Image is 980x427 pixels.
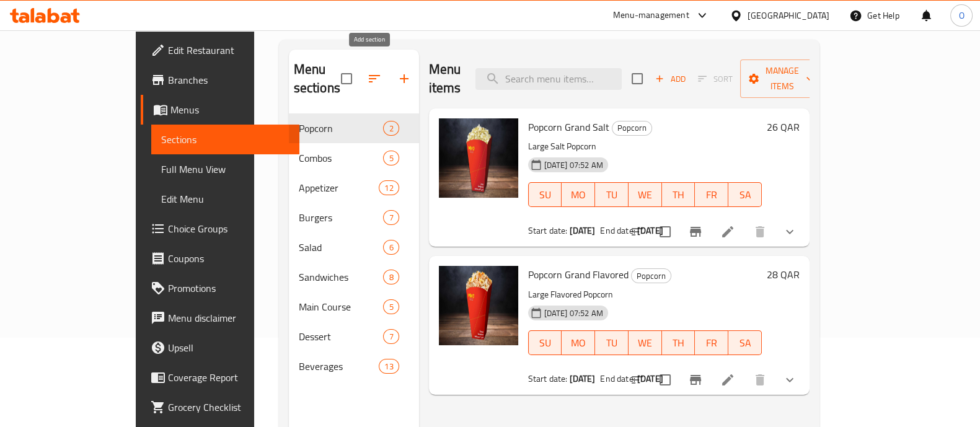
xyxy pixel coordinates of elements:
[141,303,299,333] a: Menu disclaimer
[652,367,678,393] span: Select to update
[384,271,398,283] span: 8
[299,299,384,314] span: Main Course
[767,118,800,136] h6: 26 QAR
[333,66,360,92] span: Select all sections
[299,180,379,195] div: Appetizer
[632,269,671,283] span: Popcorn
[429,60,461,97] h2: Menu items
[151,184,299,214] a: Edit Menu
[168,251,289,266] span: Coupons
[289,322,419,351] div: Dessert7
[289,113,419,143] div: Popcorn2
[168,340,289,355] span: Upsell
[700,186,723,204] span: FR
[681,365,710,395] button: Branch-specific-item
[534,334,557,352] span: SU
[595,182,629,207] button: TU
[733,186,757,204] span: SA
[534,186,557,204] span: SU
[958,9,964,22] span: O
[168,370,289,385] span: Coverage Report
[748,9,829,22] div: [GEOGRAPHIC_DATA]
[141,95,299,125] a: Menus
[695,330,728,355] button: FR
[728,182,762,207] button: SA
[745,365,775,395] button: delete
[168,43,289,58] span: Edit Restaurant
[289,108,419,386] nav: Menu sections
[613,8,689,23] div: Menu-management
[681,217,710,247] button: Branch-specific-item
[662,330,695,355] button: TH
[383,270,399,284] div: items
[141,392,299,422] a: Grocery Checklist
[782,224,797,239] svg: Show Choices
[569,371,595,387] b: [DATE]
[289,143,419,173] div: Combos5
[384,212,398,224] span: 7
[733,334,757,352] span: SA
[141,244,299,273] a: Coupons
[299,359,379,374] div: Beverages
[439,118,518,198] img: Popcorn Grand Salt
[170,102,289,117] span: Menus
[728,330,762,355] button: SA
[539,159,608,171] span: [DATE] 07:52 AM
[633,334,657,352] span: WE
[384,301,398,313] span: 5
[600,371,635,387] span: End date:
[289,173,419,203] div: Appetizer12
[299,240,384,255] div: Salad
[289,292,419,322] div: Main Course5
[567,186,590,204] span: MO
[633,186,657,204] span: WE
[528,265,629,284] span: Popcorn Grand Flavored
[384,123,398,134] span: 2
[750,63,813,94] span: Manage items
[161,132,289,147] span: Sections
[384,152,398,164] span: 5
[151,154,299,184] a: Full Menu View
[528,139,762,154] p: Large Salt Popcorn
[528,222,568,239] span: Start date:
[289,203,419,232] div: Burgers7
[168,281,289,296] span: Promotions
[299,329,384,344] span: Dessert
[383,121,399,136] div: items
[624,66,650,92] span: Select section
[384,331,398,343] span: 7
[299,121,384,136] span: Popcorn
[629,330,662,355] button: WE
[528,330,562,355] button: SU
[567,334,590,352] span: MO
[161,191,289,206] span: Edit Menu
[720,224,735,239] a: Edit menu item
[612,121,652,136] div: Popcorn
[294,60,341,97] h2: Menu sections
[383,210,399,225] div: items
[528,182,562,207] button: SU
[528,118,609,136] span: Popcorn Grand Salt
[631,268,671,283] div: Popcorn
[667,334,691,352] span: TH
[151,125,299,154] a: Sections
[600,186,624,204] span: TU
[289,232,419,262] div: Salad6
[539,307,608,319] span: [DATE] 07:52 AM
[720,372,735,387] a: Edit menu item
[782,372,797,387] svg: Show Choices
[383,240,399,255] div: items
[695,182,728,207] button: FR
[141,273,299,303] a: Promotions
[439,266,518,345] img: Popcorn Grand Flavored
[600,334,624,352] span: TU
[767,266,800,283] h6: 28 QAR
[562,330,595,355] button: MO
[612,121,651,135] span: Popcorn
[775,217,805,247] button: show more
[299,210,384,225] div: Burgers
[629,182,662,207] button: WE
[700,334,723,352] span: FR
